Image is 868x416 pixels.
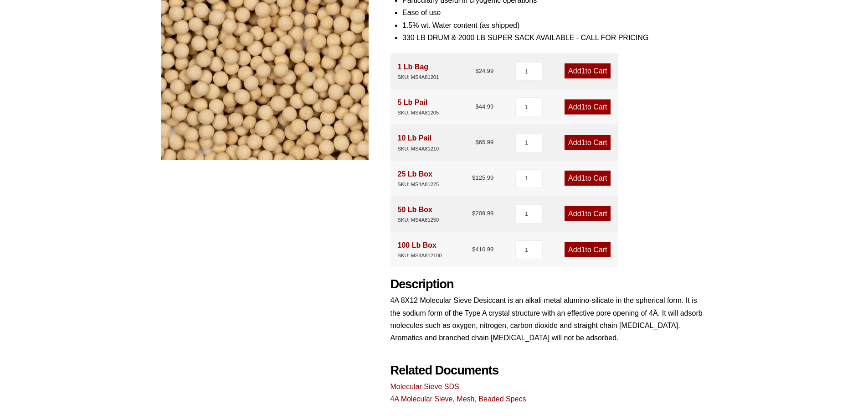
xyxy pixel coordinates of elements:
[472,210,493,217] bdi: 209.99
[565,99,611,114] a: Add1to Cart
[398,251,442,260] div: SKU: MS4A812100
[390,277,708,292] h2: Description
[581,67,586,75] span: 1
[472,174,475,181] span: $
[475,139,493,146] bdi: 65.99
[398,145,439,153] div: SKU: MS4A81210
[472,246,475,253] span: $
[398,203,439,224] div: 50 Lb Box
[390,383,459,390] a: Molecular Sieve SDS
[402,6,708,19] li: Ease of use
[581,210,586,218] span: 1
[398,168,439,189] div: 25 Lb Box
[398,73,439,82] div: SKU: MS4A81201
[581,174,586,182] span: 1
[475,68,493,74] bdi: 24.99
[581,103,586,111] span: 1
[402,19,708,31] li: 1.5% wt. Water content (as shipped)
[398,180,439,189] div: SKU: MS4A81225
[472,174,493,181] bdi: 125.99
[398,61,439,82] div: 1 Lb Bag
[398,239,442,260] div: 100 Lb Box
[475,68,478,74] span: $
[390,294,708,344] p: 4A 8X12 Molecular Sieve Desiccant is an alkali metal alumino-silicate in the spherical form. It i...
[398,109,439,117] div: SKU: MS4A81205
[581,246,586,254] span: 1
[565,135,611,150] a: Add1to Cart
[472,246,493,253] bdi: 410.99
[565,206,611,221] a: Add1to Cart
[472,210,475,217] span: $
[475,139,478,146] span: $
[390,395,526,403] a: 4A Molecular Sieve, Mesh, Beaded Specs
[398,216,439,224] div: SKU: MS4A81250
[565,242,611,257] a: Add1to Cart
[475,103,478,110] span: $
[565,171,611,186] a: Add1to Cart
[475,103,493,110] bdi: 44.99
[398,132,439,153] div: 10 Lb Pail
[398,96,439,117] div: 5 Lb Pail
[402,31,708,44] li: 330 LB DRUM & 2000 LB SUPER SACK AVAILABLE - CALL FOR PRICING
[565,63,611,78] a: Add1to Cart
[581,139,586,146] span: 1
